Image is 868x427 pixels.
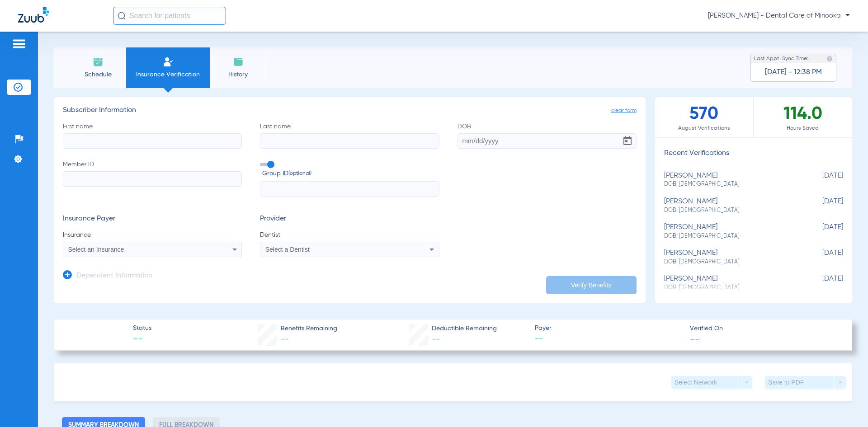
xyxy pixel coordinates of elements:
span: Schedule [76,70,119,79]
div: [PERSON_NAME] [664,249,798,266]
input: Member ID [63,171,242,187]
div: [PERSON_NAME] [664,172,798,188]
span: Dentist [260,230,439,239]
span: Verified On [690,324,837,333]
span: Last Appt. Sync Time: [754,54,808,63]
input: Search for patients [113,7,226,25]
img: Manual Insurance Verification [163,56,174,67]
span: [DATE] [798,275,843,291]
h3: Subscriber Information [63,106,637,115]
span: Insurance [63,230,242,239]
span: Hours Saved [754,124,852,133]
span: DOB: [DEMOGRAPHIC_DATA] [664,232,798,240]
img: History [233,56,244,67]
span: -- [690,334,700,344]
label: Last name [260,122,439,149]
span: -- [432,335,440,343]
div: 570 [655,97,754,137]
label: First name [63,122,242,149]
img: Search Icon [118,12,126,20]
span: Select a Dentist [265,246,310,253]
span: Payer [535,324,682,333]
img: hamburger-icon [12,38,26,49]
span: [DATE] [798,223,843,240]
span: DOB: [DEMOGRAPHIC_DATA] [664,206,798,215]
input: Last name [260,133,439,149]
span: Benefits Remaining [281,324,337,333]
span: [DATE] [798,249,843,266]
span: clear form [611,106,637,115]
span: -- [133,333,151,346]
h3: Insurance Payer [63,215,242,224]
span: [DATE] [798,197,843,214]
span: DOB: [DEMOGRAPHIC_DATA] [664,258,798,266]
span: Status [133,324,151,333]
span: -- [281,335,289,343]
button: Open calendar [618,132,637,150]
span: [DATE] [798,172,843,188]
div: 114.0 [754,97,852,137]
img: Schedule [93,56,104,67]
h3: Recent Verifications [655,149,852,158]
label: DOB [458,122,637,149]
small: (optional) [288,169,311,178]
img: Zuub Logo [18,7,49,23]
span: [DATE] - 12:38 PM [765,68,822,77]
span: August Verifications [655,124,753,133]
div: [PERSON_NAME] [664,275,798,291]
span: [PERSON_NAME] - Dental Care of Minooka [708,11,850,20]
img: last sync help info [826,56,833,62]
span: Select an Insurance [68,246,124,253]
div: [PERSON_NAME] [664,223,798,240]
span: Deductible Remaining [432,324,497,333]
input: First name [63,133,242,149]
h3: Dependent Information [76,272,152,281]
button: Verify Benefits [546,276,637,294]
div: [PERSON_NAME] [664,197,798,214]
span: DOB: [DEMOGRAPHIC_DATA] [664,180,798,188]
span: Group ID [262,169,439,178]
span: -- [535,333,682,345]
h3: Provider [260,215,439,224]
span: Insurance Verification [133,70,203,79]
span: History [217,70,259,79]
input: DOBOpen calendar [458,133,637,149]
label: Member ID [63,160,242,197]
